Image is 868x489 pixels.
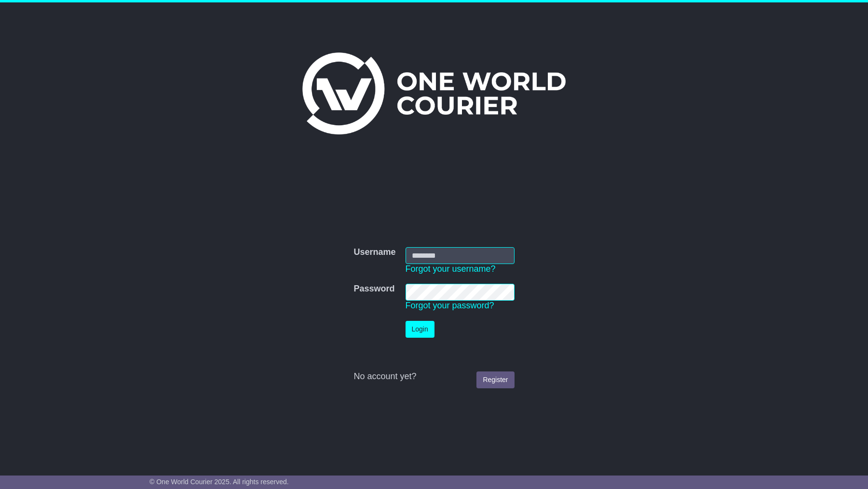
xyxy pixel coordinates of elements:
span: © One World Courier 2025. All rights reserved. [149,478,289,486]
div: No account yet? [353,371,514,382]
a: Register [476,371,514,388]
label: Password [353,284,394,294]
label: Username [353,247,395,258]
a: Forgot your password? [406,301,494,310]
a: Forgot your username? [406,264,496,274]
button: Login [406,321,434,338]
img: One World [302,53,566,134]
